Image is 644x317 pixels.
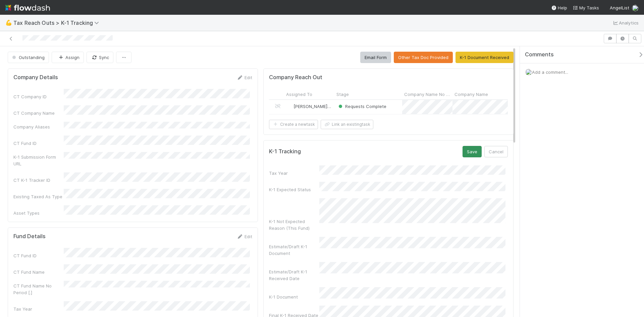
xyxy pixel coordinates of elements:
[525,51,554,58] span: Comments
[484,146,508,157] button: Cancel
[13,154,64,167] div: K-1 Submission Form URL
[13,177,64,183] div: CT K-1 Tracker ID
[287,103,331,110] div: [PERSON_NAME]-Gayob
[632,5,639,11] img: avatar_e41e7ae5-e7d9-4d8d-9f56-31b0d7a2f4fd.png
[13,19,102,26] span: Tax Reach Outs > K-1 Tracking
[13,233,46,240] h5: Fund Details
[13,252,64,259] div: CT Fund ID
[236,75,252,80] a: Edit
[87,52,113,63] button: Sync
[454,91,488,98] span: Company Name
[13,123,64,130] div: Company Aliases
[8,52,49,63] button: Outstanding
[236,234,252,239] a: Edit
[610,5,629,10] span: AngelList
[287,104,292,109] img: avatar_45aa71e2-cea6-4b00-9298-a0421aa61a2d.png
[293,104,343,109] span: [PERSON_NAME]-Gayob
[269,148,301,155] h5: K-1 Tracking
[13,282,64,296] div: CT Fund Name No Period [.]
[13,269,64,275] div: CT Fund Name
[13,74,58,81] h5: Company Details
[360,52,391,63] button: Email Form
[269,74,322,81] h5: Company Reach Out
[269,218,319,231] div: K-1 Not Expected Reason (This Fund)
[269,268,319,282] div: Estimate/Draft K-1 Received Date
[612,19,639,27] a: Analytics
[573,5,599,10] span: My Tasks
[5,2,50,13] img: logo-inverted-e16ddd16eac7371096b0.svg
[551,4,567,11] div: Help
[13,210,64,216] div: Asset Types
[573,4,599,11] a: My Tasks
[269,170,319,176] div: Tax Year
[269,243,319,257] div: Estimate/Draft K-1 Document
[13,193,64,200] div: Existing Taxed As Type
[269,294,319,300] div: K-1 Document
[525,69,532,75] img: avatar_e41e7ae5-e7d9-4d8d-9f56-31b0d7a2f4fd.png
[269,186,319,193] div: K-1 Expected Status
[463,146,482,157] button: Save
[336,91,349,98] span: Stage
[286,91,312,98] span: Assigned To
[5,20,12,25] span: 💪
[11,55,45,60] span: Outstanding
[337,103,386,110] div: Requests Complete
[13,93,64,100] div: CT Company ID
[532,69,568,75] span: Add a comment...
[404,91,451,98] span: Company Name No Period
[52,52,84,63] button: Assign
[337,104,386,109] span: Requests Complete
[13,110,64,116] div: CT Company Name
[321,120,373,129] button: Link an existingtask
[455,52,514,63] button: K-1 Document Received
[394,52,453,63] button: Other Tax Doc Provided
[13,306,64,312] div: Tax Year
[13,140,64,147] div: CT Fund ID
[269,120,318,129] button: Create a newtask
